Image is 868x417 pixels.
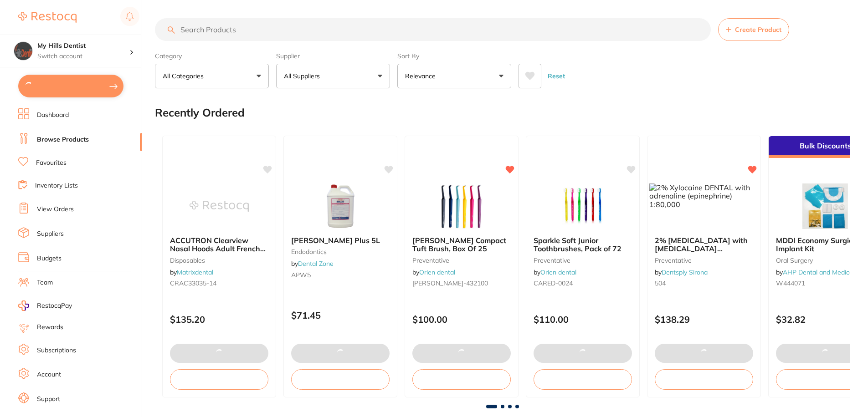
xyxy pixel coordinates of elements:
a: Support [37,395,60,404]
a: Browse Products [37,135,89,144]
img: Whiteley Aidal Plus 5L [311,183,370,229]
p: $100.00 [412,314,511,325]
p: All Categories [163,71,207,81]
p: $71.45 [291,310,390,320]
b: Sparkle Soft Junior Toothbrushes, Pack of 72 [534,236,632,253]
a: RestocqPay [18,300,72,311]
a: Subscriptions [37,346,76,355]
span: RestocqPay [37,301,72,310]
b: Whiteley Aidal Plus 5L [291,236,390,244]
h4: My Hills Dentist [37,41,129,51]
button: Reset [545,64,568,88]
input: Search Products [155,18,711,41]
a: Budgets [37,254,62,263]
a: Matrixdental [177,268,213,276]
a: Orien dental [540,268,576,276]
a: AHP Dental and Medical [783,268,854,276]
a: Dashboard [37,111,69,120]
a: Dental Zone [298,259,334,268]
span: Create Product [735,26,781,33]
a: Account [37,370,61,379]
p: $110.00 [534,314,632,325]
small: CRAC33035-14 [170,280,268,287]
label: Category [155,52,269,60]
small: preventative [412,257,511,264]
button: All Categories [155,64,269,88]
button: Create Product [718,18,789,41]
label: Sort By [397,52,511,60]
small: preventative [655,257,753,264]
img: My Hills Dentist [14,42,32,60]
a: View Orders [37,205,74,214]
a: Restocq Logo [18,7,77,28]
small: [PERSON_NAME]-432100 [412,280,511,287]
img: TePe Compact Tuft Brush, Box Of 25 [432,183,491,229]
span: by [655,268,708,276]
img: MDDI Economy Surgical Implant Kit [796,183,855,229]
img: ACCUTRON Clearview Nasal Hoods Adult French Vanilla (12) [190,183,249,229]
img: Restocq Logo [18,12,77,23]
b: ACCUTRON Clearview Nasal Hoods Adult French Vanilla (12) [170,236,268,253]
a: Inventory Lists [35,181,78,190]
small: disposables [170,257,268,264]
small: CARED-0024 [534,280,632,287]
span: by [291,259,334,268]
small: 504 [655,280,753,287]
a: Team [37,278,53,287]
p: All Suppliers [284,71,324,81]
a: Orien dental [419,268,455,276]
span: by [534,268,576,276]
img: 2% Xylocaine DENTAL with adrenaline (epinephrine) 1:80,000 [649,183,759,208]
span: by [170,268,213,276]
a: Dentsply Sirona [662,268,708,276]
button: All Suppliers [276,64,390,88]
p: $138.29 [655,314,753,325]
small: Endodontics [291,248,390,255]
b: 2% Xylocaine DENTAL with adrenaline (epinephrine) 1:80,000 [655,236,753,253]
p: Switch account [37,52,129,61]
span: by [412,268,455,276]
a: Suppliers [37,229,64,239]
a: Favourites [36,158,67,168]
p: $135.20 [170,314,268,325]
small: APW5 [291,271,390,279]
img: Sparkle Soft Junior Toothbrushes, Pack of 72 [553,183,612,229]
button: Relevance [397,64,511,88]
label: Supplier [276,52,390,60]
span: by [776,268,854,276]
b: TePe Compact Tuft Brush, Box Of 25 [412,236,511,253]
img: RestocqPay [18,300,29,311]
h2: Recently Ordered [155,107,245,119]
p: Relevance [405,71,439,81]
small: preventative [534,257,632,264]
a: Rewards [37,323,63,332]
